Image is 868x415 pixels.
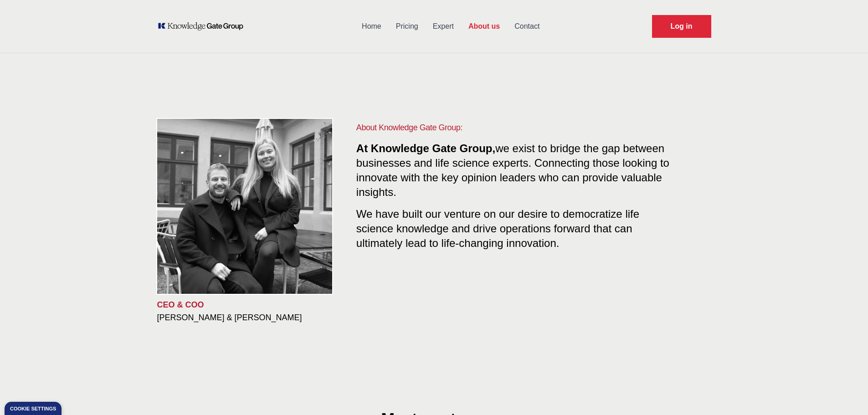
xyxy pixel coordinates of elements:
[157,312,342,323] h3: [PERSON_NAME] & [PERSON_NAME]
[822,371,868,415] iframe: Chat Widget
[426,15,461,38] a: Expert
[10,406,56,411] div: Cookie settings
[157,22,250,31] a: KOL Knowledge Platform: Talk to Key External Experts (KEE)
[356,142,669,198] span: we exist to bridge the gap between businesses and life science experts. Connecting those looking ...
[389,15,426,38] a: Pricing
[356,204,639,249] span: We have built our venture on our desire to democratize life science knowledge and drive operation...
[354,15,389,38] a: Home
[507,15,547,38] a: Contact
[356,142,495,154] span: At Knowledge Gate Group,
[461,15,507,38] a: About us
[356,121,675,134] h1: About Knowledge Gate Group:
[652,15,711,38] a: Request Demo
[157,119,332,294] img: KOL management, KEE, Therapy area experts
[157,299,342,310] p: CEO & COO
